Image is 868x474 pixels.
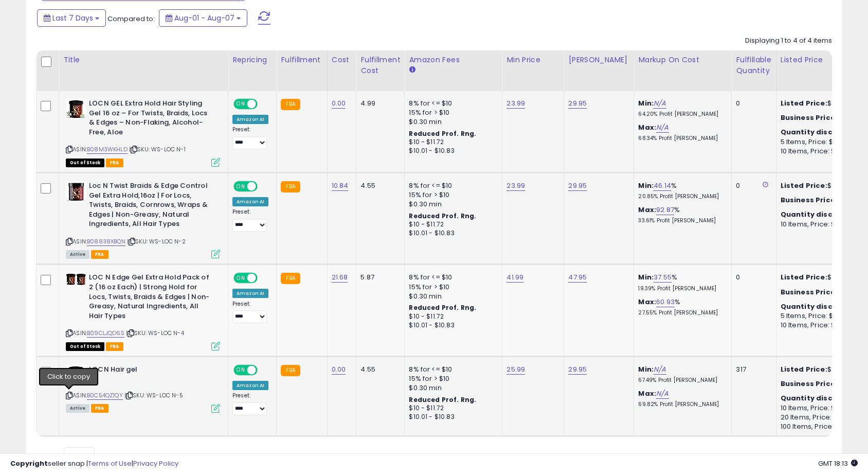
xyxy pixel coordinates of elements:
[232,392,268,415] div: Preset:
[106,159,123,167] span: FBA
[87,391,123,400] a: B0C54QZ1QY
[332,181,349,191] a: 10.84
[736,273,768,282] div: 0
[234,100,247,109] span: ON
[568,55,629,65] div: [PERSON_NAME]
[654,98,666,109] a: N/A
[638,273,724,292] div: %
[638,364,654,374] b: Min:
[781,393,855,403] b: Quantity discounts
[106,342,123,351] span: FBA
[638,181,654,190] b: Min:
[234,366,247,375] span: ON
[781,379,837,389] b: Business Price:
[409,413,494,422] div: $10.01 - $10.83
[66,273,220,349] div: ASIN:
[281,181,300,192] small: FBA
[133,459,178,468] a: Privacy Policy
[638,111,724,118] p: 64.20% Profit [PERSON_NAME]
[781,99,866,108] div: $27.95
[256,100,273,109] span: OFF
[409,404,494,413] div: $10 - $11.72
[37,9,106,27] button: Last 7 Days
[232,301,268,324] div: Preset:
[781,403,866,413] div: 10 Items, Price: $27.84
[781,379,866,389] div: $29.03
[781,181,827,190] b: Listed Price:
[66,181,220,257] div: ASIN:
[781,220,866,229] div: 10 Items, Price: $21.5
[360,99,396,108] div: 4.99
[781,127,855,137] b: Quantity discounts
[159,9,247,27] button: Aug-01 - Aug-07
[736,181,768,190] div: 0
[234,274,247,283] span: ON
[781,98,827,108] b: Listed Price:
[409,117,494,127] div: $0.30 min
[736,365,768,374] div: 317
[409,303,476,312] b: Reduced Prof. Rng.
[409,312,494,321] div: $10 - $11.72
[638,193,724,200] p: 20.85% Profit [PERSON_NAME]
[638,181,724,200] div: %
[781,422,866,431] div: 100 Items, Price: $25.45
[781,195,837,205] b: Business Price:
[781,113,866,122] div: $22.95
[638,389,656,398] b: Max:
[66,99,220,166] div: ASIN:
[638,377,724,384] p: 67.49% Profit [PERSON_NAME]
[256,366,273,375] span: OFF
[234,182,247,191] span: ON
[409,147,494,155] div: $10.01 - $10.83
[174,13,234,23] span: Aug-01 - Aug-07
[66,181,86,202] img: 4125mxhSY-L._SL40_.jpg
[818,459,858,468] span: 2025-08-15 18:13 GMT
[638,309,724,317] p: 27.55% Profit [PERSON_NAME]
[232,289,268,298] div: Amazon AI
[781,302,855,311] b: Quantity discounts
[781,128,866,137] div: :
[638,217,724,224] p: 33.61% Profit [PERSON_NAME]
[781,288,866,297] div: $40
[409,181,494,190] div: 8% for <= $10
[736,99,768,108] div: 0
[409,65,415,75] small: Amazon Fees.
[281,55,322,65] div: Fulfillment
[656,389,668,399] a: N/A
[654,364,666,375] a: N/A
[781,394,866,403] div: :
[66,365,86,385] img: 41GHxYHMomL._SL40_.jpg
[409,292,494,301] div: $0.30 min
[638,205,724,224] div: %
[332,272,348,283] a: 21.68
[638,98,654,108] b: Min:
[281,99,300,110] small: FBA
[107,14,155,24] span: Compared to:
[409,273,494,282] div: 8% for <= $10
[638,122,656,132] b: Max:
[44,451,118,461] span: Show: entries
[89,181,214,232] b: Loc N Twist Braids & Edge Control Gel Extra Hold,16oz | For Locs, Twists, Braids, Cornrows, Wraps...
[87,329,124,338] a: B09CLJQD6S
[507,98,525,109] a: 23.99
[781,137,866,147] div: 5 Items, Price: $5
[638,272,654,282] b: Min:
[781,287,837,297] b: Business Price:
[507,364,525,375] a: 25.99
[332,55,352,65] div: Cost
[360,55,400,76] div: Fulfillment Cost
[781,273,866,282] div: $47.95
[87,145,128,154] a: B08M3WKHLD
[409,138,494,147] div: $10 - $11.72
[232,126,268,149] div: Preset:
[781,210,866,219] div: :
[409,212,476,220] b: Reduced Prof. Rng.
[409,108,494,117] div: 15% for > $10
[781,209,855,219] b: Quantity discounts
[409,365,494,374] div: 8% for <= $10
[360,181,396,190] div: 4.55
[638,297,724,317] div: %
[638,205,656,215] b: Max:
[656,297,675,307] a: 60.93
[638,55,727,65] div: Markup on Cost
